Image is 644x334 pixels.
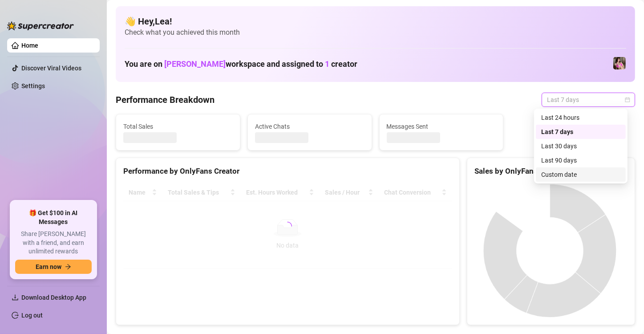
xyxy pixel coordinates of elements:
[536,153,626,167] div: Last 90 days
[125,28,626,37] span: Check what you achieved this month
[474,165,628,177] div: Sales by OnlyFans Creator
[36,263,61,270] span: Earn now
[547,93,630,106] span: Last 7 days
[255,122,365,131] span: Active Chats
[536,139,626,153] div: Last 30 days
[536,110,626,125] div: Last 24 hours
[625,97,630,102] span: calendar
[7,21,74,30] img: logo-BBDzfeDw.svg
[12,294,19,301] span: download
[541,155,620,165] div: Last 90 days
[125,15,626,28] h4: 👋 Hey, Lea !
[125,59,357,69] h1: You are on workspace and assigned to creator
[15,260,92,274] button: Earn nowarrow-right
[123,165,452,177] div: Performance by OnlyFans Creator
[387,122,496,131] span: Messages Sent
[541,127,620,137] div: Last 7 days
[541,141,620,151] div: Last 30 days
[21,294,86,301] span: Download Desktop App
[15,230,92,256] span: Share [PERSON_NAME] with a friend, and earn unlimited rewards
[21,42,38,49] a: Home
[536,167,626,182] div: Custom date
[283,222,292,231] span: loading
[325,59,329,69] span: 1
[116,94,215,106] h4: Performance Breakdown
[536,125,626,139] div: Last 7 days
[164,59,226,69] span: [PERSON_NAME]
[65,264,71,270] span: arrow-right
[21,82,45,90] a: Settings
[613,57,626,69] img: Nanner
[541,170,620,179] div: Custom date
[21,65,81,72] a: Discover Viral Videos
[15,209,92,226] span: 🎁 Get $100 in AI Messages
[123,122,233,131] span: Total Sales
[21,312,43,319] a: Log out
[541,113,620,122] div: Last 24 hours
